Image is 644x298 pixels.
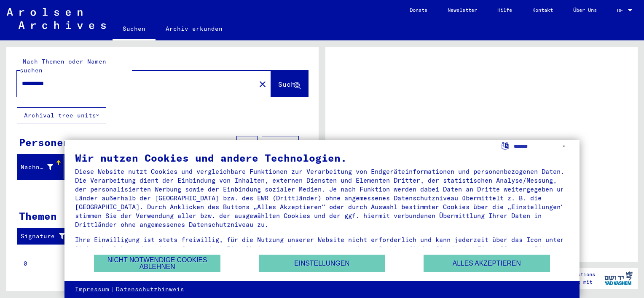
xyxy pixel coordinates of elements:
[617,8,626,13] span: DE
[501,141,510,149] label: Sprache auswählen
[156,19,233,39] a: Archiv erkunden
[75,285,109,294] a: Impressum
[514,140,569,152] select: Sprache auswählen
[254,75,271,92] button: Clear
[603,268,634,289] img: yv_logo.png
[424,255,550,272] button: Alles akzeptieren
[17,155,64,179] mat-header-cell: Nachname
[262,136,299,152] button: Filter
[19,135,70,150] div: Personen
[258,79,268,89] mat-icon: close
[75,167,569,229] div: Diese Website nutzt Cookies und vergleichbare Funktionen zur Verarbeitung von Endgeräteinformatio...
[21,163,53,172] div: Nachname
[94,255,220,272] button: Nicht notwendige Cookies ablehnen
[21,232,69,241] div: Signature
[17,107,106,123] button: Archival tree units
[75,235,569,262] div: Ihre Einwilligung ist stets freiwillig, für die Nutzung unserer Website nicht erforderlich und ka...
[21,230,77,243] div: Signature
[259,255,385,272] button: Einstellungen
[113,19,156,40] a: Suchen
[17,244,75,283] td: 0
[7,8,106,29] img: Arolsen_neg.svg
[271,71,308,97] button: Suche
[75,153,569,163] div: Wir nutzen Cookies und andere Technologien.
[19,208,57,223] div: Themen
[116,285,184,294] a: Datenschutzhinweis
[278,80,299,88] span: Suche
[21,160,64,174] div: Nachname
[20,58,106,74] mat-label: Nach Themen oder Namen suchen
